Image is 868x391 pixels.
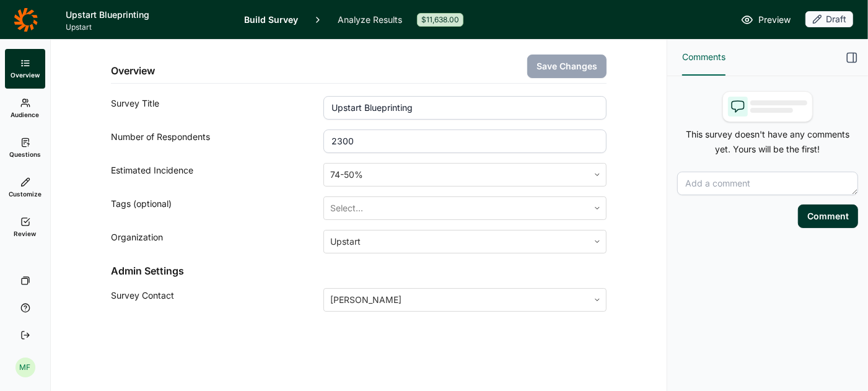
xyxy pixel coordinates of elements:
[66,7,229,22] h1: Upstart Blueprinting
[111,288,323,312] div: Survey Contact
[5,128,45,168] a: Questions
[758,12,791,27] span: Preview
[682,40,726,76] button: Comments
[741,12,791,27] a: Preview
[682,50,726,64] span: Comments
[66,22,229,32] span: Upstart
[111,196,323,220] div: Tags (optional)
[805,11,853,29] button: Draft
[805,11,853,27] div: Draft
[15,358,35,377] div: MF
[5,208,45,247] a: Review
[11,71,40,79] span: Overview
[14,229,37,238] span: Review
[527,55,607,78] button: Save Changes
[9,190,42,198] span: Customize
[5,168,45,208] a: Customize
[323,96,607,120] input: ex: Package testing study
[11,110,40,119] span: Audience
[111,230,323,253] div: Organization
[111,163,323,187] div: Estimated Incidence
[798,204,858,228] button: Comment
[417,13,463,27] div: $11,638.00
[111,96,323,120] div: Survey Title
[111,130,323,153] div: Number of Respondents
[5,89,45,128] a: Audience
[677,127,858,157] p: This survey doesn't have any comments yet. Yours will be the first!
[111,63,155,78] h2: Overview
[5,49,45,89] a: Overview
[9,150,41,159] span: Questions
[111,263,607,278] h2: Admin Settings
[323,130,607,153] input: 1000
